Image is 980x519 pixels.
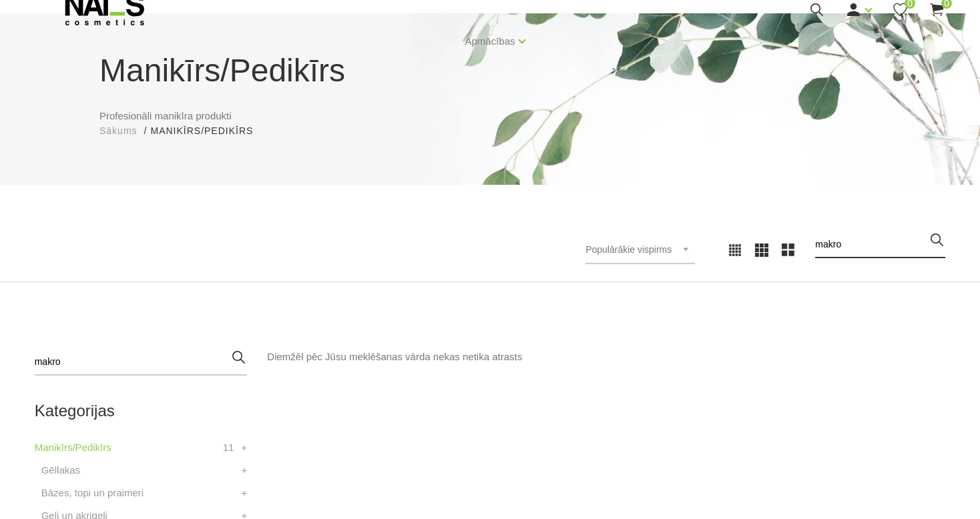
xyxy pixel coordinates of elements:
a: Sākums [99,124,138,138]
a: 0 [929,1,945,18]
input: Meklēt produktus ... [35,349,248,376]
input: Meklēt produktus ... [815,231,945,258]
a: Gēllakas [41,462,80,478]
a: + [242,440,248,456]
h2: Kategorijas [35,402,248,420]
li: Manikīrs/Pedikīrs [150,124,266,138]
a: Apmācības [465,15,515,68]
span: Sākums [99,125,138,136]
a: Bāzes, topi un praimeri [41,485,144,501]
a: + [242,485,248,501]
span: 11 [223,440,234,456]
a: + [242,462,248,478]
a: Manikīrs/Pedikīrs [35,440,111,456]
a: 0 [892,1,909,18]
div: Diemžēl pēc Jūsu meklēšanas vārda nekas netika atrasts [267,349,945,365]
span: Populārākie vispirms [585,244,672,255]
div: Profesionāli manikīra produkti [89,47,891,138]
